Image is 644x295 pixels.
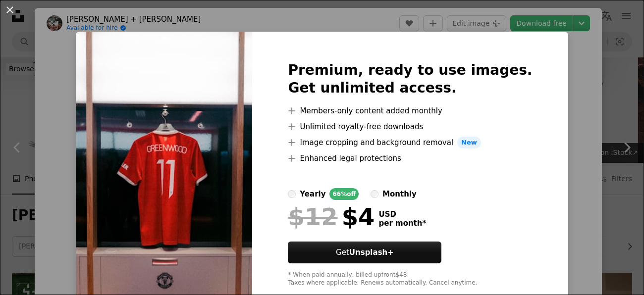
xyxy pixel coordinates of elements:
span: USD [378,210,426,219]
li: Enhanced legal protections [288,152,532,164]
li: Members-only content added monthly [288,105,532,117]
button: GetUnsplash+ [288,242,441,263]
div: monthly [382,188,417,200]
strong: Unsplash+ [349,248,394,257]
input: yearly66%off [288,190,296,198]
h2: Premium, ready to use images. Get unlimited access. [288,61,532,97]
li: Image cropping and background removal [288,137,532,148]
span: per month * [378,219,426,228]
div: $4 [288,204,375,230]
li: Unlimited royalty-free downloads [288,121,532,133]
input: monthly [371,190,378,198]
div: yearly [300,188,325,200]
span: $12 [288,204,337,230]
div: 66% off [329,188,359,200]
div: * When paid annually, billed upfront $48 Taxes where applicable. Renews automatically. Cancel any... [288,271,532,287]
span: New [457,137,481,148]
